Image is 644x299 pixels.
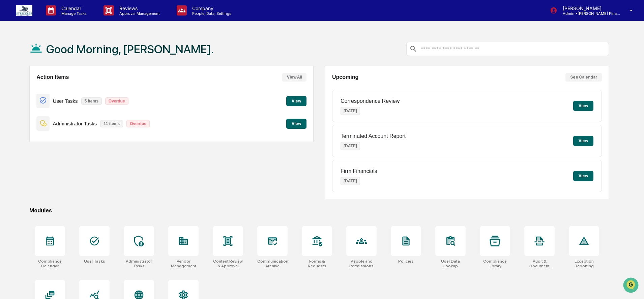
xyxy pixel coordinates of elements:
[341,142,360,150] p: [DATE]
[557,5,620,11] p: [PERSON_NAME]
[53,121,97,126] p: Administrator Tasks
[187,5,235,11] p: Company
[56,85,84,92] span: Attestations
[7,14,123,25] p: How can we help?
[341,133,406,139] p: Terminated Account Report
[23,58,85,64] div: We're available if you need us!
[573,136,593,146] button: View
[100,120,123,127] p: 11 items
[4,95,45,107] a: 🔎Data Lookup
[105,97,128,105] p: Overdue
[622,277,641,295] iframe: Open customer support
[569,259,599,268] div: Exception Reporting
[341,168,377,174] p: Firm Financials
[257,259,288,268] div: Communications Archive
[84,259,105,264] div: User Tasks
[36,74,69,80] h2: Action Items
[81,97,102,105] p: 5 items
[114,5,163,11] p: Reviews
[67,114,82,119] span: Pylon
[48,114,82,119] a: Powered byPylon
[7,98,12,104] div: 🔎
[168,259,199,268] div: Vendor Management
[49,86,54,91] div: 🗄️
[286,96,306,106] button: View
[573,101,593,111] button: View
[435,259,466,268] div: User Data Lookup
[213,259,243,268] div: Content Review & Approval
[53,98,78,104] p: User Tasks
[286,120,306,126] a: View
[56,5,90,11] p: Calendar
[115,54,123,62] button: Start new chat
[341,98,400,104] p: Correspondence Review
[282,73,306,82] button: View All
[7,86,12,91] div: 🖐️
[13,98,42,104] span: Data Lookup
[4,82,46,94] a: 🖐️Preclearance
[286,119,306,129] button: View
[573,171,593,181] button: View
[286,97,306,104] a: View
[398,259,414,264] div: Policies
[114,11,163,16] p: Approval Management
[341,107,360,115] p: [DATE]
[346,259,377,268] div: People and Permissions
[565,73,602,82] button: See Calendar
[524,259,555,268] div: Audit & Document Logs
[23,52,111,58] div: Start new chat
[35,259,65,268] div: Compliance Calendar
[18,31,111,38] input: Clear
[332,74,358,80] h2: Upcoming
[126,120,150,127] p: Overdue
[187,11,235,16] p: People, Data, Settings
[56,11,90,16] p: Manage Tasks
[302,259,332,268] div: Forms & Requests
[29,207,609,214] div: Modules
[16,5,32,16] img: logo
[46,82,86,94] a: 🗄️Attestations
[124,259,154,268] div: Administrator Tasks
[341,177,360,185] p: [DATE]
[480,259,510,268] div: Compliance Library
[13,85,43,92] span: Preclearance
[46,42,214,56] h1: Good Morning, [PERSON_NAME].
[557,11,620,16] p: Admin • [PERSON_NAME] Financial Group
[7,52,19,64] img: 1746055101610-c473b297-6a78-478c-a979-82029cc54cd1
